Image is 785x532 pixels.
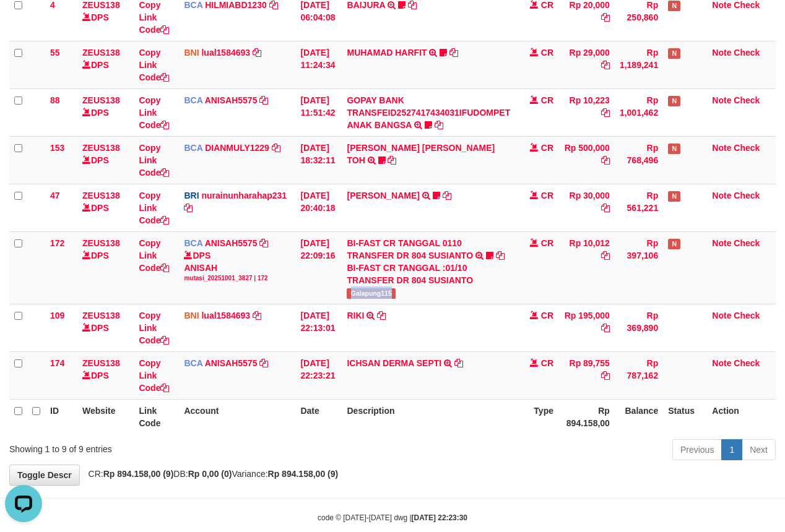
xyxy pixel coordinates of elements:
a: RIKI [347,311,364,320]
div: DPS ANISAH [184,249,290,283]
td: [DATE] 11:24:34 [295,41,342,88]
span: 174 [50,358,64,368]
td: Rp 30,000 [558,184,615,231]
span: BCA [184,238,202,248]
span: 47 [50,191,60,200]
a: Copy Link Code [139,311,169,345]
td: Rp 787,162 [615,351,663,399]
td: DPS [77,184,134,231]
span: Has Note [668,96,680,106]
span: BNI [184,311,199,320]
a: Copy ANISAH5575 to clipboard [259,238,268,248]
td: Rp 29,000 [558,41,615,88]
td: Rp 561,221 [615,184,663,231]
a: lual1584693 [201,48,250,58]
a: Copy ANISAH5575 to clipboard [259,358,268,368]
small: code © [DATE]-[DATE] dwg | [318,513,467,522]
button: Open LiveChat chat widget [5,5,42,42]
a: ANISAH5575 [205,95,258,105]
a: Note [712,48,731,58]
a: ZEUS138 [82,48,120,58]
td: Rp 768,496 [615,136,663,184]
th: Description [342,399,515,434]
th: Balance [615,399,663,434]
a: [PERSON_NAME] [347,191,419,200]
span: CR [541,95,553,105]
span: Galapung115 [347,288,396,299]
td: Rp 10,223 [558,88,615,136]
td: Rp 195,000 [558,304,615,351]
td: [DATE] 22:23:21 [295,351,342,399]
a: Copy Rp 195,000 to clipboard [601,323,610,333]
span: CR [541,48,553,58]
a: Copy RISAL WAHYUDI to clipboard [443,191,451,200]
a: DIANMULY1229 [205,143,269,153]
td: DPS [77,304,134,351]
a: nurainunharahap231 [201,191,287,200]
a: Note [712,191,731,200]
a: Note [712,358,731,368]
a: ICHSAN DERMA SEPTI [347,358,441,368]
th: Link Code [134,399,179,434]
a: ZEUS138 [82,143,120,153]
span: BCA [184,358,202,368]
td: [DATE] 20:40:18 [295,184,342,231]
th: Action [707,399,776,434]
a: Copy MUHAMAD HARFIT to clipboard [449,48,458,58]
a: Next [742,439,776,460]
span: CR [541,191,553,200]
a: Check [734,143,760,153]
span: CR [541,238,553,248]
td: Rp 500,000 [558,136,615,184]
a: Copy CARINA OCTAVIA TOH to clipboard [388,155,396,165]
a: Copy lual1584693 to clipboard [253,311,261,320]
strong: Rp 0,00 (0) [188,469,232,479]
a: Copy Rp 500,000 to clipboard [601,155,610,165]
div: Showing 1 to 9 of 9 entries [9,438,318,455]
a: Check [734,95,760,105]
span: CR [541,311,553,320]
td: [DATE] 11:51:42 [295,88,342,136]
a: GOPAY BANK TRANSFEID2527417434031IFUDOMPET ANAK BANGSA [347,95,510,130]
td: [DATE] 22:09:16 [295,231,342,304]
th: ID [45,399,77,434]
a: Check [734,48,760,58]
span: BRI [184,191,199,200]
a: MUHAMAD HARFIT [347,48,427,58]
a: Note [712,143,731,153]
a: Check [734,191,760,200]
a: Note [712,311,731,320]
span: Has Note [668,239,680,249]
span: CR [541,358,553,368]
span: BCA [184,95,202,105]
a: Previous [672,439,722,460]
a: Copy Link Code [139,191,169,225]
strong: Rp 894.158,00 (9) [268,469,339,479]
a: ZEUS138 [82,191,120,200]
th: Date [295,399,342,434]
a: Copy GOPAY BANK TRANSFEID2527417434031IFUDOMPET ANAK BANGSA to clipboard [435,120,443,130]
a: [PERSON_NAME] [PERSON_NAME] TOH [347,143,495,165]
a: Copy RIKI to clipboard [377,311,386,320]
span: 55 [50,48,60,58]
a: Copy Rp 89,755 to clipboard [601,371,610,380]
a: Check [734,358,760,368]
a: Copy Link Code [139,358,169,393]
strong: Rp 894.158,00 (9) [103,469,174,479]
a: Copy DIANMULY1229 to clipboard [272,143,280,153]
a: 1 [721,439,742,460]
a: Copy nurainunharahap231 to clipboard [184,203,193,213]
td: Rp 397,106 [615,231,663,304]
th: Website [77,399,134,434]
a: BI-FAST CR TANGGAL 0110 TRANSFER DR 804 SUSIANTO [347,238,473,260]
a: ANISAH5575 [205,358,258,368]
span: CR [541,143,553,153]
span: Has Note [668,48,680,59]
span: Has Note [668,144,680,154]
td: Rp 1,001,462 [615,88,663,136]
a: ANISAH5575 [205,238,258,248]
td: DPS [77,231,134,304]
td: DPS [77,351,134,399]
span: 172 [50,238,64,248]
a: Note [712,238,731,248]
